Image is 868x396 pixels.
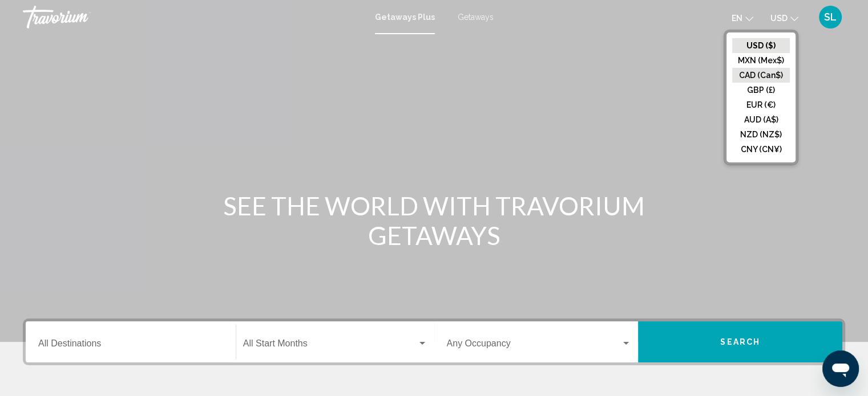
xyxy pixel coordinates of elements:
[732,53,790,68] button: MXN (Mex$)
[220,191,648,250] h1: SEE THE WORLD WITH TRAVORIUM GETAWAYS
[23,6,364,28] a: Travorium
[375,13,435,22] a: Getaways Plus
[732,83,790,97] button: GBP (£)
[732,38,790,53] button: USD ($)
[720,338,760,347] span: Search
[732,10,753,26] button: Change language
[26,321,842,362] div: Search widget
[770,10,798,26] button: Change currency
[732,127,790,142] button: NZD (NZ$)
[732,112,790,127] button: AUD (A$)
[815,5,845,29] button: User Menu
[458,13,494,22] a: Getaways
[770,14,788,23] span: USD
[732,97,790,112] button: EUR (€)
[822,350,859,387] iframe: Button to launch messaging window
[638,321,842,362] button: Search
[732,14,742,23] span: en
[824,11,837,23] span: SL
[732,68,790,83] button: CAD (Can$)
[732,142,790,157] button: CNY (CN¥)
